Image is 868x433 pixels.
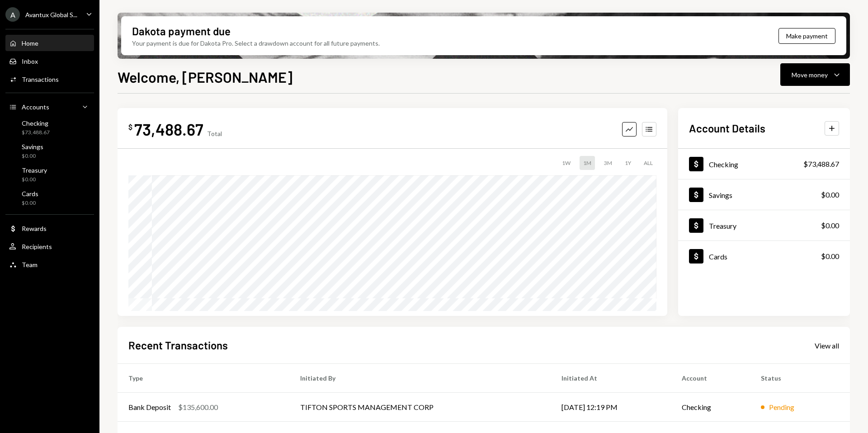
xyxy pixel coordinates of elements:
[22,39,38,47] div: Home
[132,38,380,48] div: Your payment is due for Dakota Pro. Select a drawdown account for all future payments.
[5,238,94,254] a: Recipients
[5,35,94,51] a: Home
[5,187,94,209] a: Cards$0.00
[22,225,47,232] div: Rewards
[580,156,595,170] div: 1M
[22,243,52,250] div: Recipients
[5,53,94,69] a: Inbox
[558,156,574,170] div: 1W
[22,261,38,268] div: Team
[118,68,292,86] h1: Welcome, [PERSON_NAME]
[815,340,839,350] a: View all
[5,164,94,185] a: Treasury$0.00
[709,160,738,169] div: Checking
[132,24,231,38] div: Dakota payment due
[22,143,43,151] div: Savings
[128,338,228,353] h2: Recent Transactions
[709,252,727,261] div: Cards
[551,393,671,422] td: [DATE] 12:19 PM
[5,99,94,115] a: Accounts
[671,393,750,422] td: Checking
[128,402,171,413] div: Bank Deposit
[821,251,839,262] div: $0.00
[25,11,77,19] div: Avantux Global S...
[551,364,671,393] th: Initiated At
[640,156,656,170] div: ALL
[678,241,850,271] a: Cards$0.00
[128,122,132,132] div: $
[709,221,736,230] div: Treasury
[5,71,94,87] a: Transactions
[22,152,43,160] div: $0.00
[134,119,203,139] div: 73,488.67
[750,364,850,393] th: Status
[778,28,835,44] button: Make payment
[22,119,50,127] div: Checking
[22,176,47,184] div: $0.00
[821,220,839,231] div: $0.00
[678,179,850,210] a: Savings$0.00
[671,364,750,393] th: Account
[769,402,794,413] div: Pending
[22,57,38,65] div: Inbox
[22,75,59,83] div: Transactions
[289,393,551,422] td: TIFTON SPORTS MANAGEMENT CORP
[5,7,20,22] div: A
[803,159,839,169] div: $73,488.67
[22,166,47,174] div: Treasury
[5,117,94,138] a: Checking$73,488.67
[178,402,218,413] div: $135,600.00
[22,103,49,111] div: Accounts
[815,341,839,350] div: View all
[207,130,222,137] div: Total
[5,256,94,273] a: Team
[709,191,732,199] div: Savings
[289,364,551,393] th: Initiated By
[5,140,94,162] a: Savings$0.00
[22,199,38,207] div: $0.00
[22,190,38,198] div: Cards
[600,156,616,170] div: 3M
[678,149,850,179] a: Checking$73,488.67
[792,70,828,80] div: Move money
[780,63,850,86] button: Move money
[821,189,839,200] div: $0.00
[118,364,289,393] th: Type
[678,210,850,240] a: Treasury$0.00
[22,129,50,136] div: $73,488.67
[5,220,94,236] a: Rewards
[689,121,765,136] h2: Account Details
[621,156,635,170] div: 1Y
